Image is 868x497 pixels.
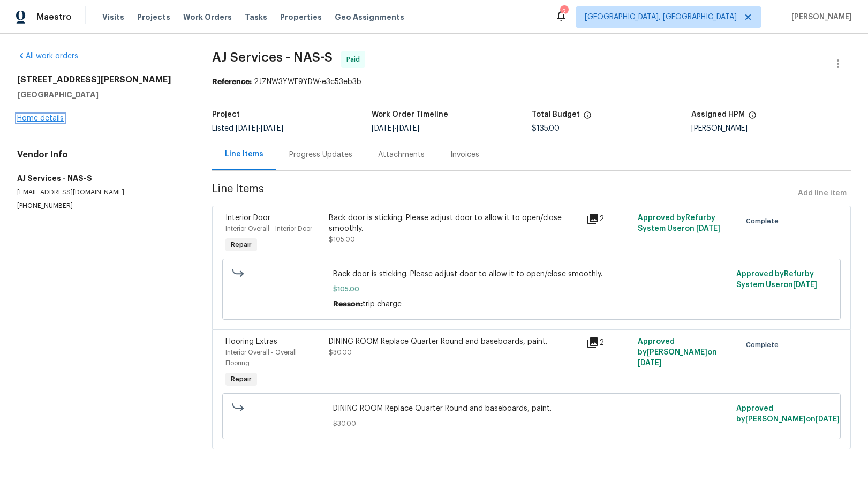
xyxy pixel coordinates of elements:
span: Repair [227,239,256,250]
span: $30.00 [333,418,730,429]
span: The hpm assigned to this work order. [748,111,757,125]
span: - [372,125,419,132]
span: [DATE] [816,416,840,423]
h5: [GEOGRAPHIC_DATA] [17,89,186,100]
a: All work orders [17,52,78,60]
span: $30.00 [329,349,352,356]
div: Invoices [450,149,479,160]
span: AJ Services - NAS-S [212,51,333,64]
span: [GEOGRAPHIC_DATA], [GEOGRAPHIC_DATA] [585,12,737,22]
span: Flooring Extras [225,338,277,345]
span: Back door is sticking. Please adjust door to allow it to open/close smoothly. [333,269,730,280]
div: Line Items [225,149,263,160]
span: Interior Door [225,214,270,222]
span: $105.00 [329,236,355,243]
span: - [236,125,283,132]
h2: [STREET_ADDRESS][PERSON_NAME] [17,74,186,85]
div: [PERSON_NAME] [691,125,851,132]
span: Projects [137,12,170,22]
span: [DATE] [397,125,419,132]
span: trip charge [363,300,402,308]
span: Complete [746,340,783,350]
h5: AJ Services - NAS-S [17,173,186,184]
span: DINING ROOM Replace Quarter Round and baseboards, paint. [333,403,730,414]
span: Repair [227,374,256,385]
span: Approved by [PERSON_NAME] on [736,405,840,423]
span: Approved by Refurby System User on [638,214,720,232]
span: Properties [280,12,322,22]
div: Back door is sticking. Please adjust door to allow it to open/close smoothly. [329,213,580,234]
div: Progress Updates [289,149,352,160]
p: [PHONE_NUMBER] [17,201,186,210]
span: [DATE] [372,125,394,132]
span: Paid [346,54,364,65]
span: [DATE] [793,281,817,289]
a: Home details [17,115,64,122]
span: Listed [212,125,283,132]
span: Maestro [36,12,72,22]
b: Reference: [212,78,252,86]
div: 2JZNW3YWF9YDW-e3c53eb3b [212,77,851,87]
span: Approved by [PERSON_NAME] on [638,338,717,367]
span: Visits [102,12,124,22]
span: Line Items [212,184,794,204]
span: Tasks [245,13,267,21]
span: Complete [746,216,783,227]
span: Geo Assignments [335,12,404,22]
h5: Work Order Timeline [372,111,448,118]
span: Approved by Refurby System User on [736,270,817,289]
div: 2 [586,213,631,225]
span: [DATE] [236,125,258,132]
span: Work Orders [183,12,232,22]
span: [DATE] [261,125,283,132]
span: Interior Overall - Overall Flooring [225,349,297,366]
span: Reason: [333,300,363,308]
span: Interior Overall - Interior Door [225,225,312,232]
h5: Assigned HPM [691,111,745,118]
h5: Total Budget [532,111,580,118]
div: DINING ROOM Replace Quarter Round and baseboards, paint. [329,336,580,347]
span: [DATE] [696,225,720,232]
div: 2 [560,6,568,17]
p: [EMAIL_ADDRESS][DOMAIN_NAME] [17,188,186,197]
div: 2 [586,336,631,349]
span: $135.00 [532,125,560,132]
span: The total cost of line items that have been proposed by Opendoor. This sum includes line items th... [583,111,592,125]
h4: Vendor Info [17,149,186,160]
span: [DATE] [638,359,662,367]
span: $105.00 [333,284,730,295]
div: Attachments [378,149,425,160]
span: [PERSON_NAME] [787,12,852,22]
h5: Project [212,111,240,118]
